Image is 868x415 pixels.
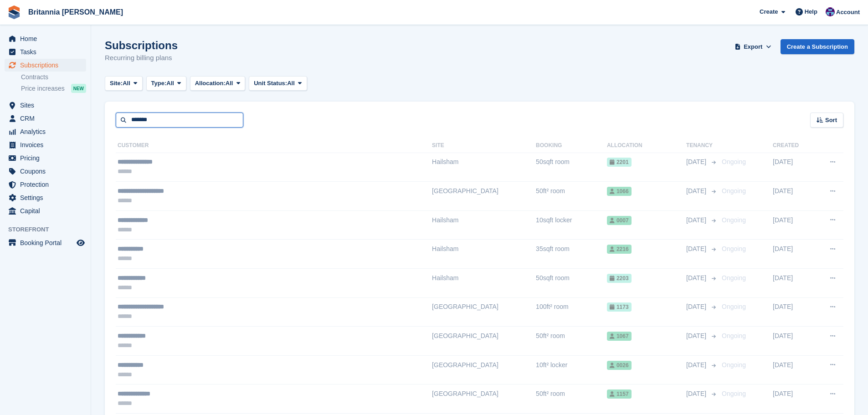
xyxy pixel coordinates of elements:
[20,191,75,204] span: Settings
[20,99,75,112] span: Sites
[105,53,178,63] p: Recurring billing plans
[836,8,860,17] span: Account
[20,46,75,58] span: Tasks
[105,39,178,51] h1: Subscriptions
[75,237,86,248] a: Preview store
[805,7,817,16] span: Help
[5,165,86,178] a: menu
[5,205,86,217] a: menu
[25,5,127,20] a: Britannia [PERSON_NAME]
[5,59,86,72] a: menu
[71,84,86,93] div: NEW
[20,178,75,191] span: Protection
[5,32,86,45] a: menu
[760,7,778,16] span: Create
[5,178,86,191] a: menu
[20,32,75,45] span: Home
[20,112,75,125] span: CRM
[20,165,75,178] span: Coupons
[5,125,86,138] a: menu
[5,191,86,204] a: menu
[733,39,773,54] button: Export
[20,138,75,151] span: Invoices
[744,42,762,51] span: Export
[21,73,86,82] a: Contracts
[5,46,86,58] a: menu
[7,5,21,19] img: stora-icon-8386f47178a22dfd0bd8f6a31ec36ba5ce8667c1dd55bd0f319d3a0aa187defe.svg
[20,152,75,164] span: Pricing
[5,236,86,249] a: menu
[20,125,75,138] span: Analytics
[826,7,835,16] img: Becca Clark
[5,99,86,112] a: menu
[5,152,86,164] a: menu
[20,236,75,249] span: Booking Portal
[20,59,75,72] span: Subscriptions
[21,83,86,93] a: Price increases NEW
[5,112,86,125] a: menu
[21,84,65,93] span: Price increases
[781,39,854,54] a: Create a Subscription
[8,225,91,234] span: Storefront
[20,205,75,217] span: Capital
[5,138,86,151] a: menu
